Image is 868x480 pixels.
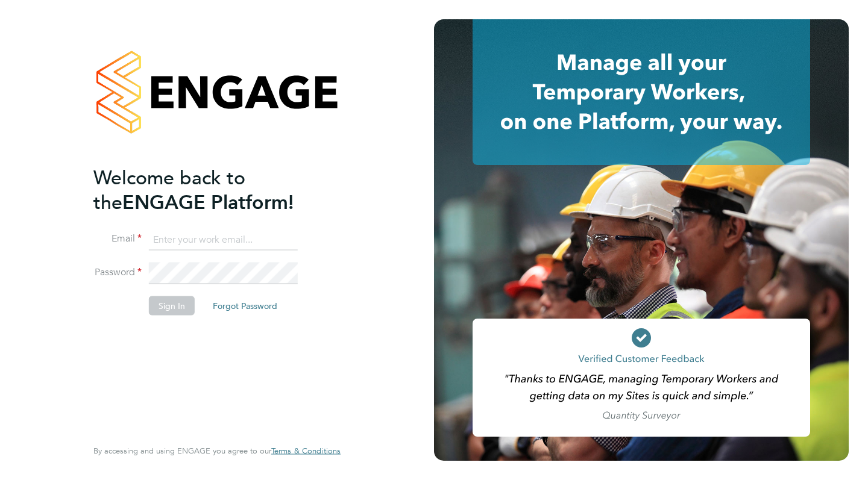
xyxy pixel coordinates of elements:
span: By accessing and using ENGAGE you agree to our [93,446,341,456]
label: Email [93,232,142,245]
h2: ENGAGE Platform! [93,165,329,214]
span: Welcome back to the [93,166,245,214]
button: Sign In [149,296,195,316]
input: Enter your work email... [149,229,298,251]
label: Password [93,266,142,279]
button: Forgot Password [203,296,287,316]
a: Terms & Conditions [271,446,341,456]
span: Terms & Conditions [271,446,341,456]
